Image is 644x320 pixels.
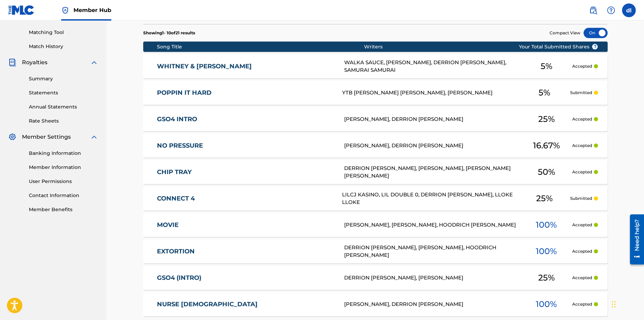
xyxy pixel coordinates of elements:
[519,43,598,50] span: Your Total Submitted Shares
[344,221,521,229] div: [PERSON_NAME], [PERSON_NAME], HOODRICH [PERSON_NAME]
[157,43,364,50] div: Song Title
[157,221,335,229] a: MOVIE
[22,58,47,67] span: Royalties
[536,298,557,310] span: 100 %
[157,89,333,97] a: POPPIN IT HARD
[29,206,98,213] a: Member Benefits
[29,117,98,125] a: Rate Sheets
[586,3,600,17] a: Public Search
[572,116,592,122] p: Accepted
[550,30,580,36] span: Compact View
[90,133,98,141] img: expand
[344,300,521,308] div: [PERSON_NAME], DERRION [PERSON_NAME]
[90,58,98,67] img: expand
[612,294,616,315] div: Drag
[610,287,644,320] iframe: Chat Widget
[157,248,335,255] a: EXTORTION
[538,272,554,284] span: 25 %
[29,192,98,199] a: Contact Information
[540,60,552,72] span: 5 %
[74,6,111,14] span: Member Hub
[607,6,615,14] img: help
[622,3,636,17] div: User Menu
[536,219,557,231] span: 100 %
[572,142,592,149] p: Accepted
[570,195,592,202] p: Submitted
[604,3,618,17] div: Help
[8,58,16,67] img: Royalties
[344,164,521,180] div: DERRION [PERSON_NAME], [PERSON_NAME], [PERSON_NAME] [PERSON_NAME]
[157,195,333,203] a: CONNECT 4
[29,29,98,36] a: Matching Tool
[157,142,335,150] a: NO PRESSURE
[29,150,98,157] a: Banking Information
[344,274,521,282] div: DERRION [PERSON_NAME], [PERSON_NAME]
[572,222,592,228] p: Accepted
[533,139,560,152] span: 16.67 %
[157,274,335,282] a: GSO4 (INTRO)
[344,115,521,123] div: [PERSON_NAME], DERRION [PERSON_NAME]
[143,30,195,36] p: Showing 1 - 10 of 21 results
[572,275,592,281] p: Accepted
[29,164,98,171] a: Member Information
[589,6,597,14] img: search
[625,212,644,267] iframe: Resource Center
[344,59,521,74] div: WALKA SAUCE, [PERSON_NAME], DERRION [PERSON_NAME], SAMURAI SAMURAI
[29,89,98,96] a: Statements
[572,169,592,175] p: Accepted
[8,133,16,141] img: Member Settings
[570,90,592,96] p: Submitted
[157,115,335,123] a: GSO4 INTRO
[364,43,541,50] div: Writers
[572,248,592,254] p: Accepted
[61,6,69,14] img: Top Rightsholder
[536,192,552,205] span: 25 %
[536,245,557,258] span: 100 %
[157,62,335,70] a: WHITNEY & [PERSON_NAME]
[342,191,519,206] div: LILCJ KASINO, LIL DOUBLE 0, DERRION [PERSON_NAME], LLOKE LLOKE
[342,89,519,97] div: YTB [PERSON_NAME] [PERSON_NAME], [PERSON_NAME]
[29,75,98,82] a: Summary
[22,133,71,141] span: Member Settings
[29,103,98,111] a: Annual Statements
[8,5,35,15] img: MLC Logo
[29,178,98,185] a: User Permissions
[157,168,335,176] a: CHIP TRAY
[592,44,598,49] span: ?
[572,63,592,69] p: Accepted
[572,301,592,307] p: Accepted
[344,244,521,259] div: DERRION [PERSON_NAME], [PERSON_NAME], HOODRICH [PERSON_NAME]
[538,166,555,178] span: 50 %
[157,300,335,308] a: NURSE [DEMOGRAPHIC_DATA]
[344,142,521,150] div: [PERSON_NAME], DERRION [PERSON_NAME]
[538,113,554,125] span: 25 %
[538,87,550,99] span: 5 %
[29,43,98,50] a: Match History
